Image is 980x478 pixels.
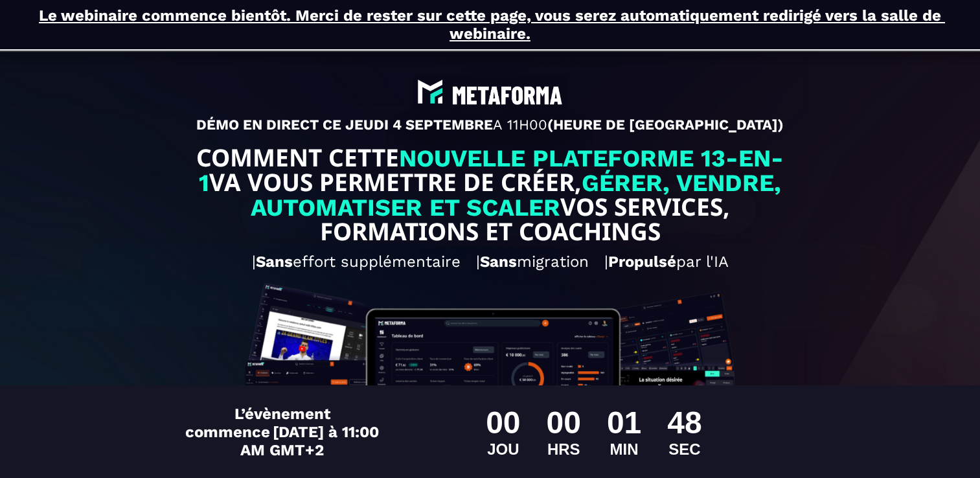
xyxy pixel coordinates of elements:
b: Propulsé [608,253,676,271]
div: 00 [547,405,581,440]
div: 01 [607,405,641,440]
div: SEC [667,440,701,459]
text: COMMENT CETTE VA VOUS PERMETTRE DE CRÉER, VOS SERVICES, FORMATIONS ET COACHINGS [187,142,792,246]
span: L’évènement commence [185,405,330,441]
b: Sans [256,253,293,271]
span: [DATE] à 11:00 AM GMT+2 [240,423,379,459]
p: DÉMO EN DIRECT CE JEUDI 4 SEPTEMBRE (HEURE DE [GEOGRAPHIC_DATA]) [10,117,970,133]
span: NOUVELLE PLATEFORME 13-EN-1 [199,144,784,197]
b: Sans [480,253,517,271]
div: HRS [547,440,581,459]
div: MIN [607,440,641,459]
div: 00 [486,405,520,440]
div: 48 [667,405,701,440]
img: abe9e435164421cb06e33ef15842a39e_e5ef653356713f0d7dd3797ab850248d_Capture_d%E2%80%99e%CC%81cran_2... [413,75,567,109]
h2: | effort supplémentaire | migration | par l'IA [10,246,970,277]
span: A 11H00 [493,117,547,133]
u: Le webinaire commence bientôt. Merci de rester sur cette page, vous serez automatiquement redirig... [39,6,945,43]
div: JOU [486,440,520,459]
span: GÉRER, VENDRE, AUTOMATISER ET SCALER [251,169,788,222]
